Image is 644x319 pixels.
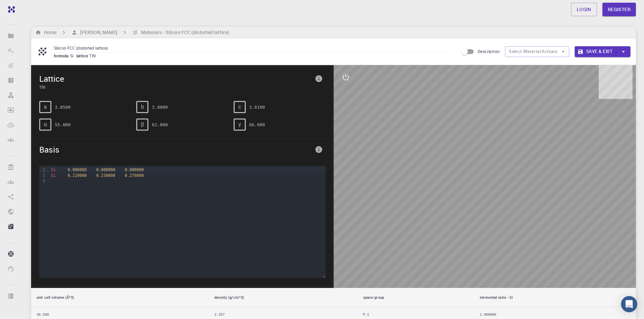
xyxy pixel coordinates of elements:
button: info [312,143,326,156]
span: TRI [89,53,98,58]
pre: 3.8100 [249,101,265,113]
span: lattice [76,53,90,58]
h6: Materials - Silicon FCC (distorted lattice) [138,29,229,36]
span: 0.000000 [125,167,144,172]
nav: breadcrumb [34,29,231,36]
span: Description [478,49,500,54]
pre: 55.000 [55,119,71,131]
th: density (g/cm^3) [209,288,357,307]
img: logo [5,6,15,13]
span: c [238,104,241,110]
span: Si [70,53,76,58]
span: formula [54,53,70,58]
span: 0.270000 [125,173,144,178]
span: 0.000000 [96,167,115,172]
span: 0.220000 [68,173,87,178]
span: γ [238,122,241,128]
pre: 3.8500 [55,101,71,113]
div: Open Intercom Messenger [621,296,637,312]
span: 0.230000 [96,173,115,178]
pre: 62.000 [152,119,168,131]
span: β [141,122,144,128]
button: Save & Exit [575,46,616,57]
span: a [44,104,47,110]
button: Select Material Actions [505,46,569,57]
pre: 66.000 [249,119,265,131]
th: elemental ratio - Si [474,288,636,307]
span: α [44,122,47,128]
span: 0.000000 [68,167,87,172]
div: 2 [39,173,46,178]
button: info [312,72,326,85]
pre: 3.8000 [152,101,168,113]
span: Basis [39,144,312,155]
th: space group [358,288,475,307]
h6: [PERSON_NAME] [77,29,117,36]
span: TRI [39,84,312,90]
div: 3 [39,178,46,184]
span: Lattice [39,73,312,84]
a: Register [602,3,636,16]
div: 1 [39,167,46,172]
span: Si [51,173,56,178]
a: Login [571,3,597,16]
span: b [141,104,144,110]
h6: Home [41,29,56,36]
th: unit cell volume (Å^3) [31,288,209,307]
span: Si [51,167,56,172]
